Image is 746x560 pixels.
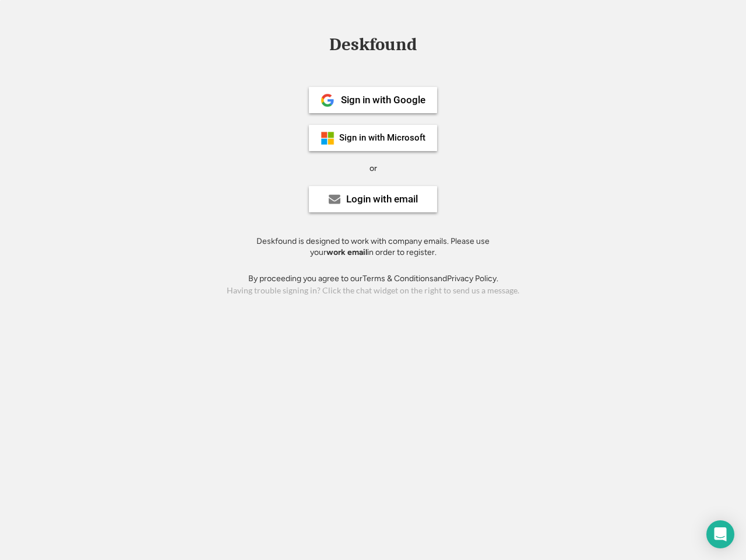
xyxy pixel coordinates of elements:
div: By proceeding you agree to our and [248,273,498,285]
div: Sign in with Google [341,95,425,105]
strong: work email [326,247,367,257]
div: or [370,163,377,174]
img: ms-symbollockup_mssymbol_19.png [321,131,335,145]
div: Deskfound [323,36,423,54]
img: 1024px-Google__G__Logo.svg.png [321,93,335,107]
div: Sign in with Microsoft [339,134,425,142]
div: Deskfound is designed to work with company emails. Please use your in order to register. [242,236,504,258]
a: Privacy Policy. [447,274,498,283]
div: Open Intercom Messenger [706,520,734,548]
a: Terms & Conditions [363,274,434,283]
div: Login with email [346,194,418,204]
